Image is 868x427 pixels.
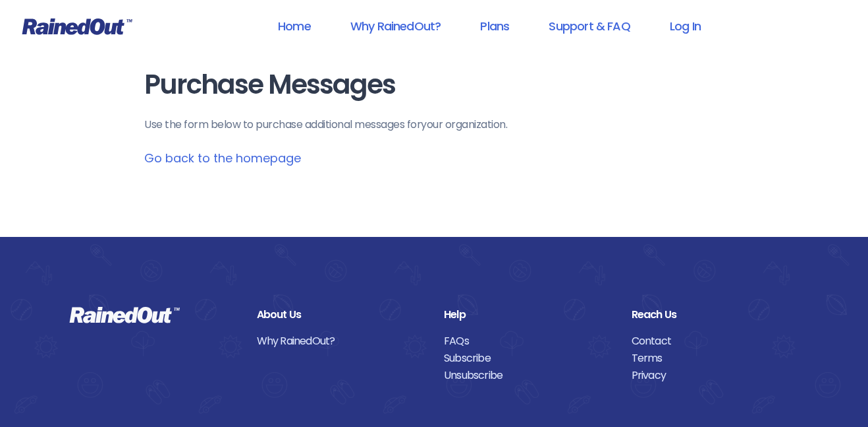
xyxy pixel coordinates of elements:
[444,333,612,350] a: FAQs
[257,306,425,323] div: About Us
[632,333,800,350] a: Contact
[531,11,647,41] a: Support & FAQ
[463,11,526,41] a: Plans
[261,11,328,41] a: Home
[444,306,612,323] div: Help
[257,333,425,350] a: Why RainedOut?
[632,367,800,384] a: Privacy
[444,350,612,367] a: Subscribe
[632,350,800,367] a: Terms
[653,11,718,41] a: Log In
[144,117,724,133] p: Use the form below to purchase additional messages for your organization .
[144,70,724,100] h1: Purchase Messages
[333,11,458,41] a: Why RainedOut?
[632,306,800,323] div: Reach Us
[144,150,301,166] a: Go back to the homepage
[444,367,612,384] a: Unsubscribe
